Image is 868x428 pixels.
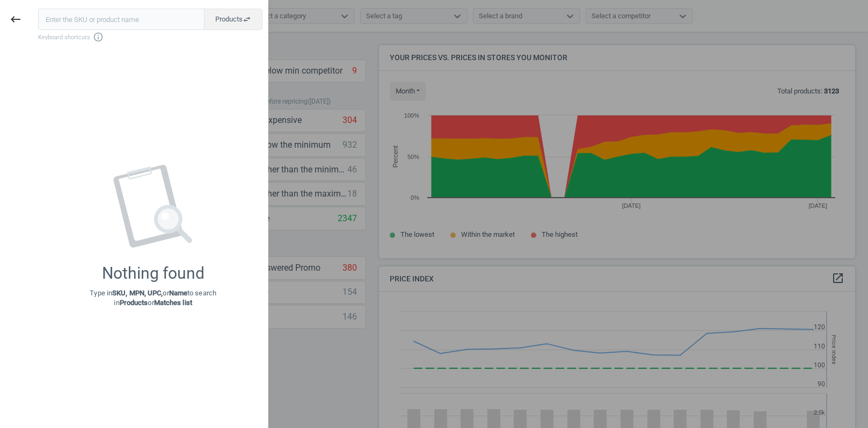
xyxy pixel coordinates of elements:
[93,32,104,42] i: info_outline
[102,264,205,283] div: Nothing found
[154,299,192,307] strong: Matches list
[204,9,262,30] button: Productsswap_horiz
[38,9,205,30] input: Enter the SKU or product name
[112,289,163,297] strong: SKU, MPN, UPC,
[90,288,216,308] p: Type in or to search in or
[38,32,262,42] span: Keyboard shortcuts
[243,15,251,24] i: swap_horiz
[215,14,251,24] span: Products
[169,289,187,297] strong: Name
[9,13,22,26] i: keyboard_backspace
[3,7,28,32] button: keyboard_backspace
[120,299,148,307] strong: Products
